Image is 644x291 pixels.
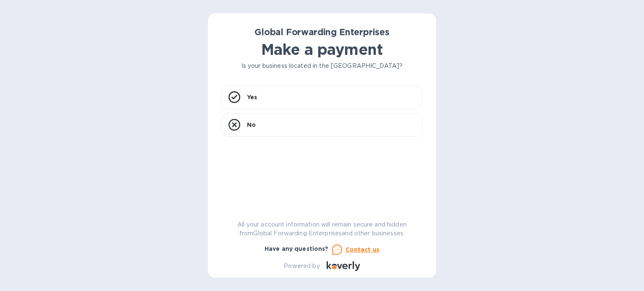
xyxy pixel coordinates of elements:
[265,245,329,252] b: Have any questions?
[221,220,423,238] p: All your account information will remain secure and hidden from Global Forwarding Enterprises and...
[284,262,319,270] p: Powered by
[221,62,423,70] p: Is your business located in the [GEOGRAPHIC_DATA]?
[247,93,257,101] p: Yes
[221,41,423,58] h1: Make a payment
[254,27,390,37] b: Global Forwarding Enterprises
[345,246,380,253] u: Contact us
[247,121,256,129] p: No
